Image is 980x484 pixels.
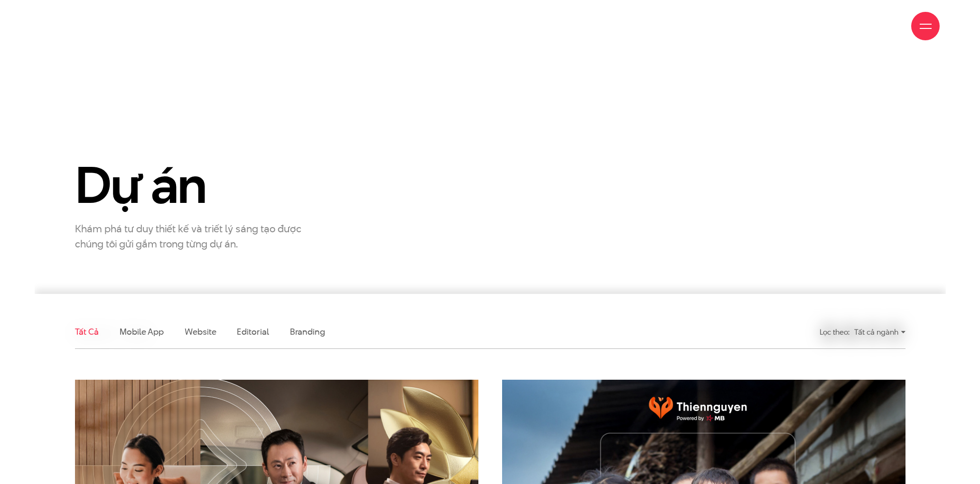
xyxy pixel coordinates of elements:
a: Branding [290,326,325,338]
a: Tất cả [75,326,99,338]
a: Mobile app [120,326,164,338]
p: Khám phá tư duy thiết kế và triết lý sáng tạo được chúng tôi gửi gắm trong từng dự án. [75,221,312,251]
a: Editorial [237,326,269,338]
a: Website [185,326,216,338]
div: Lọc theo: [820,324,849,340]
h1: Dự án [75,158,336,212]
div: Tất cả ngành [854,324,905,340]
